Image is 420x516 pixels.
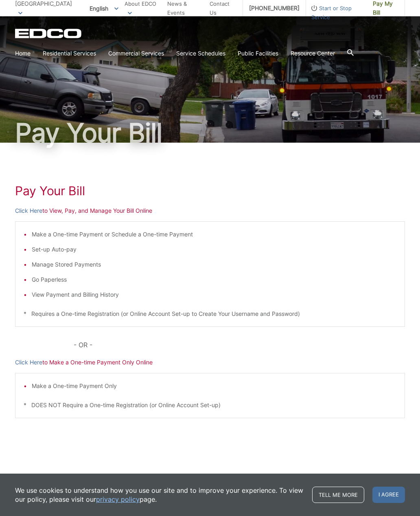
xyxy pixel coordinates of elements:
[238,49,278,58] a: Public Facilities
[176,49,225,58] a: Service Schedules
[15,486,304,504] p: We use cookies to understand how you use our site and to improve your experience. To view our pol...
[15,206,42,215] a: Click Here
[32,260,396,269] li: Manage Stored Payments
[372,487,405,503] span: I agree
[32,230,396,239] li: Make a One-time Payment or Schedule a One-time Payment
[43,49,96,58] a: Residential Services
[15,358,42,367] a: Click Here
[15,29,83,38] a: EDCD logo. Return to the homepage.
[291,49,335,58] a: Resource Center
[24,309,396,318] p: * Requires a One-time Registration (or Online Account Set-up to Create Your Username and Password)
[74,339,405,351] p: - OR -
[32,275,396,284] li: Go Paperless
[83,2,125,15] span: English
[15,183,405,198] h1: Pay Your Bill
[32,381,396,390] li: Make a One-time Payment Only
[96,495,140,504] a: privacy policy
[32,245,396,254] li: Set-up Auto-pay
[108,49,164,58] a: Commercial Services
[312,487,364,503] a: Tell me more
[15,49,31,58] a: Home
[32,290,396,299] li: View Payment and Billing History
[15,120,405,146] h1: Pay Your Bill
[15,358,405,367] p: to Make a One-time Payment Only Online
[24,401,396,410] p: * DOES NOT Require a One-time Registration (or Online Account Set-up)
[15,206,405,215] p: to View, Pay, and Manage Your Bill Online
